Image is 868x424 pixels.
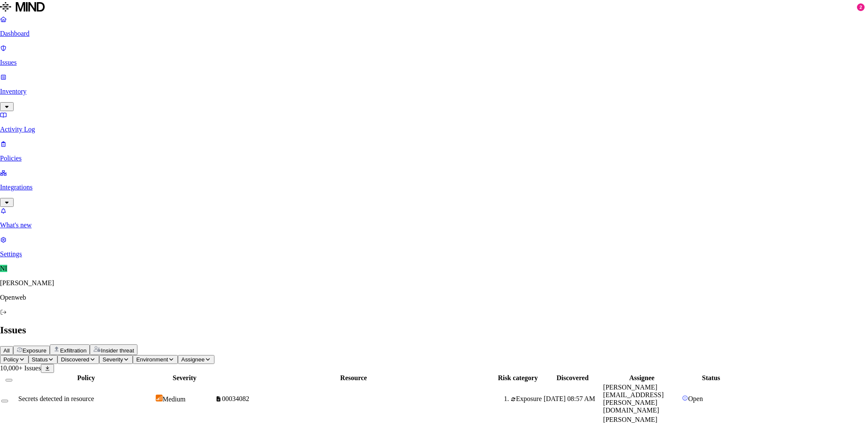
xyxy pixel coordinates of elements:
div: Severity [156,374,214,382]
img: status-open.svg [682,395,688,401]
span: [PERSON_NAME][EMAIL_ADDRESS][PERSON_NAME][DOMAIN_NAME] [603,384,664,414]
span: [DATE] 08:57 AM [544,395,595,402]
div: Resource [215,374,492,382]
div: Policy [18,374,154,382]
span: Insider threat [101,347,134,354]
span: All [3,347,10,354]
span: Open [688,395,703,402]
span: Assignee [181,356,205,363]
span: Severity [103,356,123,363]
button: Select all [6,379,12,381]
div: Status [682,374,740,382]
span: Medium [163,395,186,403]
span: Exposure [23,347,46,354]
span: Status [32,356,48,363]
span: Environment [136,356,168,363]
img: severity-medium.svg [156,395,163,401]
span: Discovered [61,356,89,363]
span: 00034082 [222,395,249,402]
div: 2 [857,3,865,11]
div: Discovered [544,374,602,382]
span: Secrets detected in resource [18,395,94,402]
span: Policy [3,356,19,363]
div: Risk category [494,374,542,382]
div: Exposure [511,395,542,403]
div: Assignee [603,374,681,382]
button: Select row [1,400,8,402]
span: Exfiltration [60,347,86,354]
